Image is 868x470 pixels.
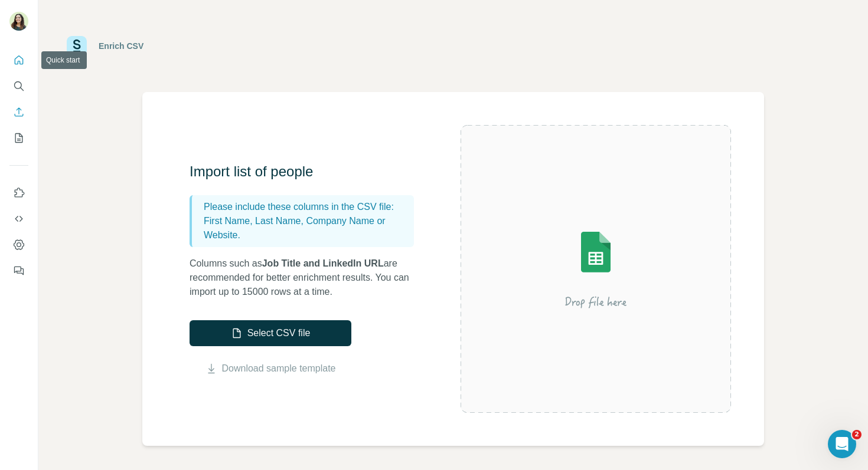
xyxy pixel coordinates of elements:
[828,430,856,458] iframe: Intercom live chat
[204,200,409,214] p: Please include these columns in the CSV file:
[204,214,409,242] p: First Name, Last Name, Company Name or Website.
[9,127,28,149] button: My lists
[9,260,28,281] button: Feedback
[9,234,28,255] button: Dashboard
[262,258,384,268] span: Job Title and LinkedIn URL
[190,162,426,181] h3: Import list of people
[490,198,702,340] img: Surfe Illustration - Drop file here or select below
[99,40,143,52] div: Enrich CSV
[9,208,28,229] button: Use Surfe API
[9,182,28,203] button: Use Surfe on LinkedIn
[9,101,28,123] button: Enrich CSV
[9,75,28,97] button: Search
[190,361,351,376] button: Download sample template
[852,430,862,439] span: 2
[9,12,28,31] img: Avatar
[222,361,336,376] a: Download sample template
[190,320,351,346] button: Select CSV file
[67,36,87,56] img: Surfe Logo
[9,50,28,71] button: Quick start
[190,257,426,299] p: Columns such as are recommended for better enrichment results. You can import up to 15000 rows at...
